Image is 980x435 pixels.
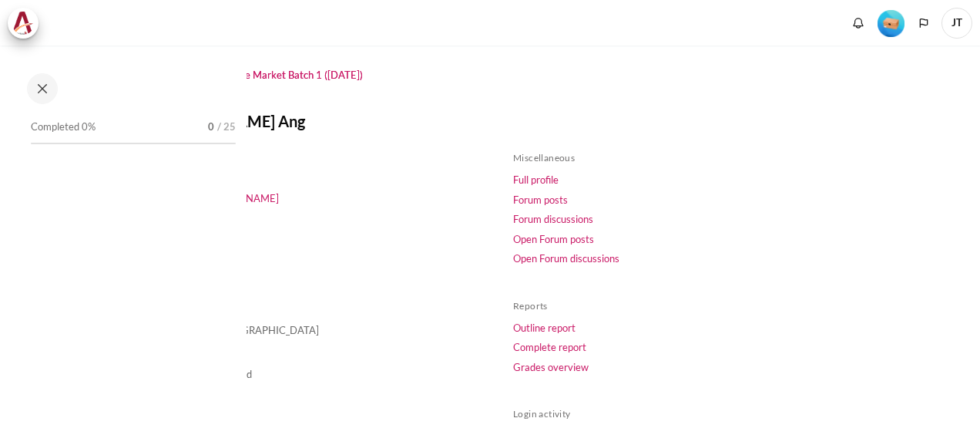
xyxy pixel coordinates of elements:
[110,367,468,383] dd: Zuellig Pharma Holdings Pte Ltd
[941,8,972,39] span: JT
[110,264,468,279] dt: City/town
[110,220,468,235] dt: Country
[217,120,236,135] span: / 25
[513,341,586,353] a: Complete report
[208,120,214,135] span: 0
[8,8,46,39] a: Architeck Architeck
[513,194,568,206] a: Forum posts
[31,116,236,160] a: Completed 0% 0 / 25
[110,323,468,339] dd: [GEOGRAPHIC_DATA]/[GEOGRAPHIC_DATA]
[110,352,468,367] dt: company
[513,252,619,265] a: Open Forum discussions
[110,152,468,164] h5: User details
[513,174,559,186] a: Full profile
[513,152,871,164] h5: Miscellaneous
[110,176,468,191] dt: Email address
[912,12,935,35] button: Languages
[513,213,593,225] a: Forum discussions
[847,12,870,35] div: Show notification window with no new notifications
[941,8,972,39] a: User menu
[110,235,468,251] dd: [GEOGRAPHIC_DATA]
[513,408,871,420] h5: Login activity
[110,421,468,433] h5: Course details
[513,300,871,312] h5: Reports
[110,279,468,295] dd: [GEOGRAPHIC_DATA]
[513,322,576,334] a: Outline report
[31,120,96,135] span: Completed 0%
[878,10,904,37] img: Level #1
[513,233,594,245] a: Open Forum posts
[878,8,904,37] div: Level #1
[12,12,34,35] img: Architeck
[153,110,305,133] h4: [PERSON_NAME] Ang
[871,8,911,37] a: Level #1
[110,308,468,323] dt: Timezone
[513,361,589,373] a: Grades overview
